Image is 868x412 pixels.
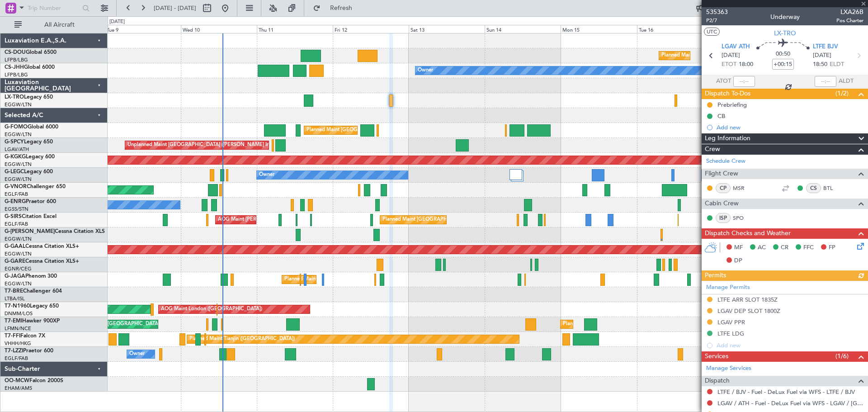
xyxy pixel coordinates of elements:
[758,243,766,252] span: AC
[705,351,728,362] span: Services
[716,77,731,86] span: ATOT
[5,348,53,354] a: T7-LZZIPraetor 600
[836,7,863,17] span: LXA26B
[803,243,814,252] span: FFC
[109,18,125,26] div: [DATE]
[10,18,98,32] button: All Aircraft
[717,101,747,109] div: Prebriefing
[5,206,28,213] a: EGSS/STN
[382,213,525,227] div: Planned Maint [GEOGRAPHIC_DATA] ([GEOGRAPHIC_DATA])
[836,17,863,24] span: Pos Charter
[5,139,53,145] a: G-SPCYLegacy 650
[307,123,449,137] div: Planned Maint [GEOGRAPHIC_DATA] ([GEOGRAPHIC_DATA])
[770,12,800,22] div: Underway
[5,274,25,279] span: G-JAGA
[830,60,844,69] span: ELDT
[5,169,53,175] a: G-LEGCLegacy 600
[5,333,45,339] a: T7-FFIFalcon 7X
[5,169,24,175] span: G-LEGC
[5,176,32,183] a: EGGW/LTN
[835,89,849,98] span: (1/2)
[28,1,80,15] input: Trip Number
[563,317,649,331] div: Planned Maint [GEOGRAPHIC_DATA]
[5,184,27,189] span: G-VNOR
[5,161,32,168] a: EGGW/LTN
[5,191,28,198] a: EGLF/FAB
[823,184,844,192] a: BTL
[5,95,24,100] span: LX-TRO
[5,221,28,227] a: EGLF/FAB
[5,310,33,317] a: DNMM/LOS
[5,65,55,70] a: CS-JHHGlobal 6000
[5,251,32,257] a: EGGW/LTN
[776,50,790,59] span: 00:50
[705,133,750,144] span: Leg Information
[5,50,26,55] span: CS-DOU
[5,146,29,153] a: LGAV/ATH
[5,318,60,324] a: T7-EMIHawker 900XP
[5,154,55,160] a: G-KGKGLegacy 600
[127,138,274,152] div: Unplanned Maint [GEOGRAPHIC_DATA] ([PERSON_NAME] Intl)
[5,244,25,249] span: G-GAAL
[5,385,32,392] a: EHAM/AMS
[637,25,713,33] div: Tue 16
[705,376,730,386] span: Dispatch
[418,64,433,77] div: Owner
[813,43,838,52] span: LTFE BJV
[5,236,32,242] a: EGGW/LTN
[5,65,24,70] span: CS-JHH
[189,332,295,346] div: Planned Maint Tianjin ([GEOGRAPHIC_DATA])
[733,184,753,192] a: MSR
[5,214,57,219] a: G-SIRSCitation Excel
[5,214,22,219] span: G-SIRS
[5,259,25,264] span: G-GARE
[485,25,561,33] div: Sun 14
[734,256,742,265] span: DP
[5,199,26,204] span: G-ENRG
[717,123,863,131] div: Add new
[806,183,821,193] div: CS
[284,273,427,286] div: Planned Maint [GEOGRAPHIC_DATA] ([GEOGRAPHIC_DATA])
[161,303,262,316] div: AOG Maint London ([GEOGRAPHIC_DATA])
[129,347,145,361] div: Owner
[722,51,740,60] span: [DATE]
[706,157,745,166] a: Schedule Crew
[257,25,333,33] div: Thu 11
[5,325,31,332] a: LFMN/NCE
[5,355,28,362] a: EGLF/FAB
[705,89,750,99] span: Dispatch To-Dos
[5,318,22,324] span: T7-EMI
[333,25,409,33] div: Fri 12
[218,213,287,227] div: AOG Maint [PERSON_NAME]
[322,5,360,11] span: Refresh
[5,348,23,354] span: T7-LZZI
[5,333,20,339] span: T7-FFI
[774,28,796,38] span: LX-TRO
[813,51,831,60] span: [DATE]
[717,388,855,396] a: LTFE / BJV - Fuel - DeLux Fuel via WFS - LTFE / BJV
[5,124,28,130] span: G-FOMO
[829,243,835,252] span: FP
[5,289,62,294] a: T7-BREChallenger 604
[716,213,731,223] div: ISP
[5,154,26,160] span: G-KGKG
[5,71,28,78] a: LFPB/LBG
[24,22,95,28] span: All Aircraft
[717,399,863,407] a: LGAV / ATH - Fuel - DeLux Fuel via WFS - LGAV / [GEOGRAPHIC_DATA]
[5,57,28,63] a: LFPB/LBG
[5,95,53,100] a: LX-TROLegacy 650
[705,169,738,179] span: Flight Crew
[5,303,30,309] span: T7-N1960
[5,274,57,279] a: G-JAGAPhenom 300
[73,317,160,331] div: Planned Maint [GEOGRAPHIC_DATA]
[813,60,827,69] span: 18:50
[309,1,363,15] button: Refresh
[781,243,788,252] span: CR
[5,244,79,249] a: G-GAALCessna Citation XLS+
[5,340,31,347] a: VHHH/HKG
[705,228,791,239] span: Dispatch Checks and Weather
[561,25,637,33] div: Mon 15
[706,17,728,24] span: P2/7
[409,25,485,33] div: Sat 13
[722,60,736,69] span: ETOT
